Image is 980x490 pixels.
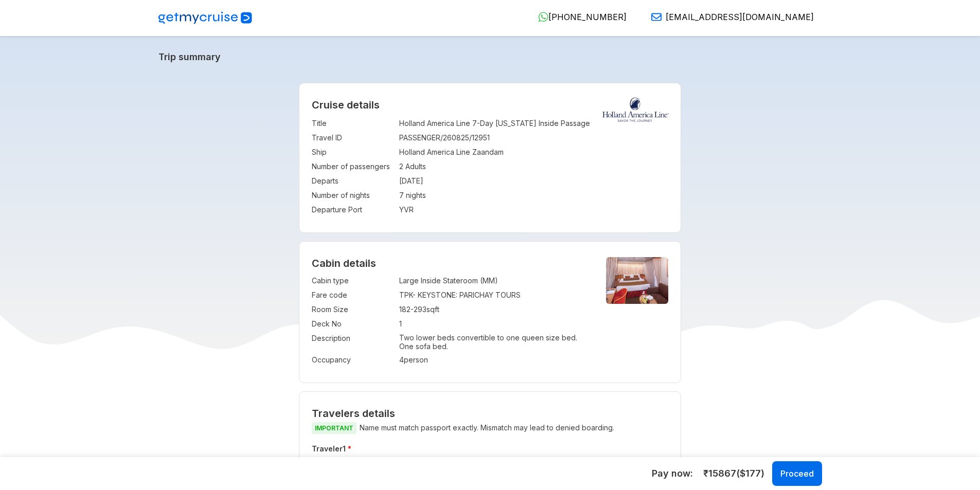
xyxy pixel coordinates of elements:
[399,159,668,174] td: 2 Adults
[666,12,814,22] span: [EMAIL_ADDRESS][DOMAIN_NAME]
[312,116,394,131] td: Title
[399,174,668,188] td: [DATE]
[399,116,668,131] td: Holland America Line 7-Day [US_STATE] Inside Passage
[312,422,668,434] p: Name must match passport exactly. Mismatch may lead to denied boarding.
[394,331,399,353] td: :
[399,203,668,217] td: YVR
[312,174,394,188] td: Departs
[399,131,668,145] td: PASSENGER/260825/12951
[643,12,814,22] a: [EMAIL_ADDRESS][DOMAIN_NAME]
[312,331,394,353] td: Description
[394,131,399,145] td: :
[312,288,394,302] td: Fare code
[394,317,399,331] td: :
[312,145,394,159] td: Ship
[399,274,589,288] td: Large Inside Stateroom (MM)
[399,145,668,159] td: Holland America Line Zaandam
[312,317,394,331] td: Deck No
[394,288,399,302] td: :
[394,188,399,203] td: :
[394,353,399,367] td: :
[652,467,693,480] h5: Pay now :
[394,116,399,131] td: :
[312,353,394,367] td: Occupancy
[399,333,589,351] p: Two lower beds convertible to one queen size bed. One sofa bed.
[394,145,399,159] td: :
[312,159,394,174] td: Number of passengers
[399,290,589,300] div: TPK - KEYSTONE: PARICHAY TOURS
[394,174,399,188] td: :
[399,353,589,367] td: 4 person
[394,159,399,174] td: :
[310,443,670,455] h5: Traveler 1
[703,467,764,480] span: ₹ 15867 ($ 177 )
[394,274,399,288] td: :
[548,12,627,22] span: [PHONE_NUMBER]
[312,203,394,217] td: Departure Port
[312,302,394,317] td: Room Size
[312,99,668,111] h2: Cruise details
[312,131,394,145] td: Travel ID
[394,203,399,217] td: :
[399,302,589,317] td: 182-293 sqft
[530,12,627,22] a: [PHONE_NUMBER]
[399,317,589,331] td: 1
[312,274,394,288] td: Cabin type
[312,407,668,420] h2: Travelers details
[538,12,548,22] img: WhatsApp
[312,422,357,434] span: IMPORTANT
[158,51,822,62] a: Trip summary
[394,302,399,317] td: :
[312,257,668,269] h4: Cabin details
[312,188,394,203] td: Number of nights
[772,461,822,486] button: Proceed
[651,12,662,22] img: Email
[399,188,668,203] td: 7 nights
